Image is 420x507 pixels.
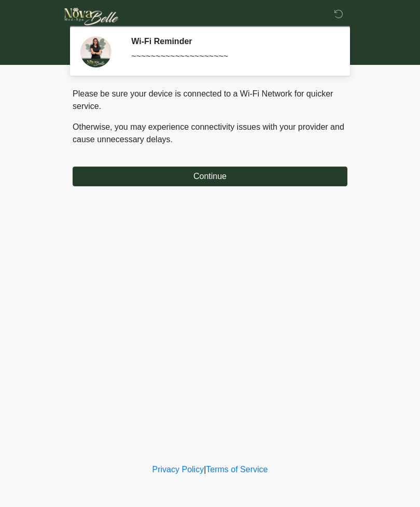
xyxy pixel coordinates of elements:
[204,465,206,474] a: |
[131,36,332,46] h2: Wi-Fi Reminder
[206,465,268,474] a: Terms of Service
[152,465,204,474] a: Privacy Policy
[171,135,173,144] span: .
[62,8,121,25] img: Novabelle medspa Logo
[73,167,347,186] button: Continue
[73,88,347,113] p: Please be sure your device is connected to a Wi-Fi Network for quicker service.
[131,50,332,63] div: ~~~~~~~~~~~~~~~~~~~~
[80,36,111,67] img: Agent Avatar
[73,121,347,146] p: Otherwise, you may experience connectivity issues with your provider and cause unnecessary delays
